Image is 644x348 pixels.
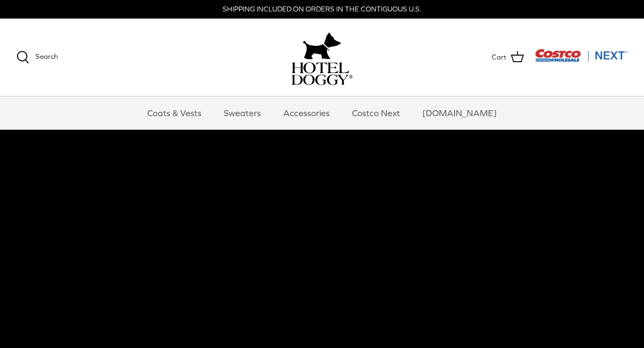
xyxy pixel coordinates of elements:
img: Costco Next [535,49,628,62]
span: Cart [492,52,506,63]
a: Costco Next [342,97,410,129]
a: Visit Costco Next [535,56,628,64]
a: Coats & Vests [138,97,211,129]
img: hoteldoggycom [291,62,353,85]
a: hoteldoggy.com hoteldoggycom [291,29,353,85]
a: Sweaters [214,97,271,129]
img: hoteldoggy.com [303,29,341,62]
a: [DOMAIN_NAME] [413,97,506,129]
span: Search [35,52,58,61]
a: Accessories [273,97,339,129]
a: Cart [492,50,524,64]
a: Search [16,51,58,64]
